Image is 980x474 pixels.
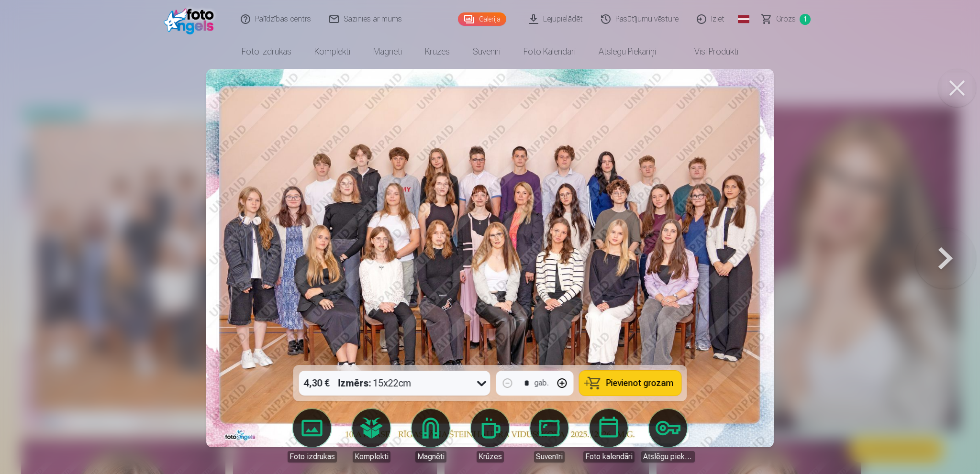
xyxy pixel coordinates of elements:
a: Atslēgu piekariņi [641,409,695,463]
span: Grozs [776,13,796,25]
a: Magnēti [404,409,457,463]
span: Pievienot grozam [606,379,674,387]
a: Foto izdrukas [230,38,303,65]
span: 1 [800,14,811,25]
div: Suvenīri [534,451,565,463]
a: Atslēgu piekariņi [587,38,668,65]
strong: Izmērs : [338,376,371,390]
a: Magnēti [362,38,413,65]
a: Foto kalendāri [582,409,635,463]
div: gab. [535,377,549,389]
button: Pievienot grozam [579,371,681,396]
a: Komplekti [345,409,398,463]
a: Foto kalendāri [512,38,587,65]
a: Krūzes [463,409,517,463]
div: 15x22cm [338,371,412,396]
div: Krūzes [477,451,504,463]
a: Krūzes [413,38,461,65]
div: 4,30 € [299,371,334,396]
a: Foto izdrukas [285,409,339,463]
div: Magnēti [415,451,446,463]
div: Atslēgu piekariņi [641,451,695,463]
a: Galerija [458,12,506,26]
div: Foto izdrukas [288,451,337,463]
a: Suvenīri [461,38,512,65]
a: Suvenīri [523,409,576,463]
img: /fa1 [164,4,219,34]
a: Komplekti [303,38,362,65]
div: Foto kalendāri [583,451,635,463]
div: Komplekti [353,451,390,463]
a: Visi produkti [668,38,750,65]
